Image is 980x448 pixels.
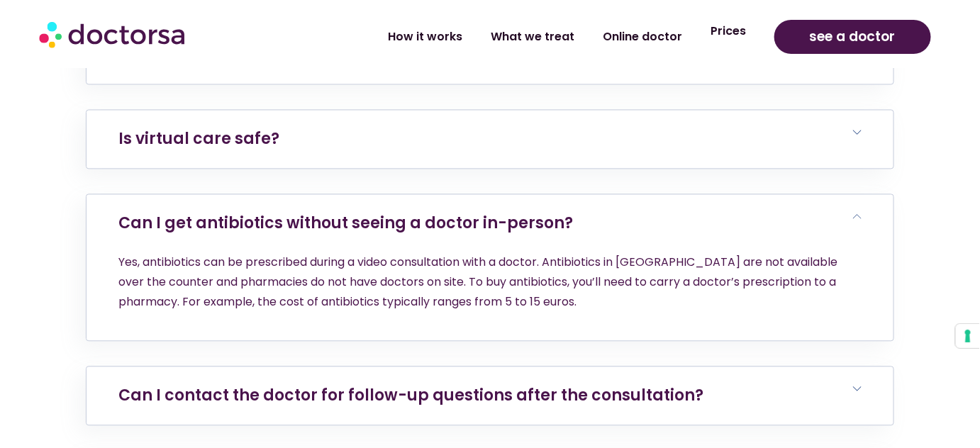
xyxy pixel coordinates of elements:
[774,20,931,54] a: see a doctor
[87,253,893,340] div: Can I get antibiotics without seeing a doctor in-person?
[118,385,703,407] a: Can I contact the doctor for follow-up questions after the consultation?
[696,15,760,47] a: Prices
[87,111,893,169] h6: Is virtual care safe?
[589,21,696,53] a: Online doctor
[118,213,573,235] a: Can I get antibiotics without seeing a doctor in-person?
[477,21,589,53] a: What we treat
[118,128,279,150] a: Is virtual care safe?
[374,21,477,53] a: How it works
[87,195,893,253] h6: Can I get antibiotics without seeing a doctor in-person?
[261,21,760,53] nav: Menu
[810,26,896,48] span: see a doctor
[118,253,862,313] p: Yes, antibiotics can be prescribed during a video consultation with a doctor. Antibiotics in [GEO...
[87,367,893,425] h6: Can I contact the doctor for follow-up questions after the consultation?
[956,324,980,348] button: Your consent preferences for tracking technologies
